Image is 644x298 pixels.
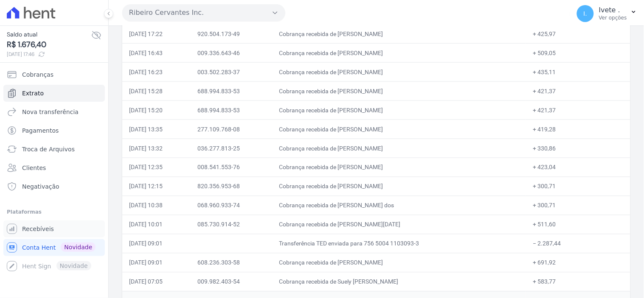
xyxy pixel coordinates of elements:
td: Cobrança recebida de [PERSON_NAME] dos [272,196,526,215]
td: + 330,86 [526,139,630,158]
td: Cobrança recebida de [PERSON_NAME] [272,100,526,120]
td: [DATE] 13:35 [122,120,191,139]
td: [DATE] 10:01 [122,215,191,234]
a: Conta Hent Novidade [3,239,105,256]
td: [DATE] 16:43 [122,43,191,62]
a: Negativação [3,178,105,195]
td: 009.982.403-54 [191,272,272,291]
td: Cobrança recebida de [PERSON_NAME] [272,120,526,139]
span: R$ 1.676,40 [7,39,91,50]
td: [DATE] 09:01 [122,253,191,272]
a: Nova transferência [3,103,105,120]
td: + 425,97 [526,24,630,43]
td: 009.336.643-46 [191,43,272,62]
td: Cobrança recebida de [PERSON_NAME] [272,81,526,100]
td: + 419,28 [526,120,630,139]
td: Transferência TED enviada para 756 5004 1103093-3 [272,234,526,253]
div: Plataformas [7,207,101,217]
td: [DATE] 09:01 [122,234,191,253]
a: Troca de Arquivos [3,141,105,158]
span: I. [584,11,588,17]
span: Saldo atual [7,30,91,39]
td: 003.502.283-37 [191,62,272,81]
td: [DATE] 13:32 [122,139,191,158]
td: [DATE] 12:35 [122,158,191,177]
td: Cobrança recebida de [PERSON_NAME] [272,43,526,62]
span: Novidade [61,242,96,252]
td: Cobrança recebida de [PERSON_NAME] [272,24,526,43]
td: 085.730.914-52 [191,215,272,234]
td: 036.277.813-25 [191,139,272,158]
button: I. Ivete . Ver opções [570,2,644,25]
p: Ver opções [599,14,627,21]
td: 608.236.303-58 [191,253,272,272]
span: Cobranças [22,70,53,79]
a: Cobranças [3,66,105,83]
td: 277.109.768-08 [191,120,272,139]
td: Cobrança recebida de [PERSON_NAME] [272,62,526,81]
span: Recebíveis [22,225,54,233]
td: − 2.287,44 [526,234,630,253]
td: 688.994.833-53 [191,100,272,120]
td: Cobrança recebida de [PERSON_NAME] [272,139,526,158]
td: + 300,71 [526,196,630,215]
a: Clientes [3,159,105,176]
td: [DATE] 15:28 [122,81,191,100]
nav: Sidebar [7,66,101,275]
td: 008.541.553-76 [191,158,272,177]
td: + 583,77 [526,272,630,291]
span: Extrato [22,89,44,97]
p: Ivete . [599,6,627,14]
a: Extrato [3,85,105,102]
td: [DATE] 15:20 [122,100,191,120]
span: Troca de Arquivos [22,145,75,153]
td: [DATE] 10:38 [122,196,191,215]
td: + 421,37 [526,100,630,120]
td: + 435,11 [526,62,630,81]
button: Ribeiro Cervantes Inc. [122,4,285,21]
td: + 421,37 [526,81,630,100]
a: Recebíveis [3,220,105,237]
span: Conta Hent [22,243,56,252]
td: Cobrança recebida de [PERSON_NAME] [272,253,526,272]
td: 688.994.833-53 [191,81,272,100]
td: 920.504.173-49 [191,24,272,43]
span: Nova transferência [22,108,79,116]
td: + 691,92 [526,253,630,272]
td: [DATE] 17:22 [122,24,191,43]
span: [DATE] 17:46 [7,50,91,58]
td: + 511,60 [526,215,630,234]
a: Pagamentos [3,122,105,139]
td: Cobrança recebida de [PERSON_NAME] [272,158,526,177]
td: + 423,04 [526,158,630,177]
span: Negativação [22,182,59,191]
span: Clientes [22,164,46,172]
span: Pagamentos [22,126,59,135]
td: Cobrança recebida de [PERSON_NAME] [272,177,526,196]
td: [DATE] 07:05 [122,272,191,291]
td: [DATE] 12:15 [122,177,191,196]
td: Cobrança recebida de [PERSON_NAME][DATE] [272,215,526,234]
td: 068.960.933-74 [191,196,272,215]
td: + 300,71 [526,177,630,196]
td: 820.356.953-68 [191,177,272,196]
td: [DATE] 16:23 [122,62,191,81]
td: Cobrança recebida de Suely [PERSON_NAME] [272,272,526,291]
td: + 509,05 [526,43,630,62]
